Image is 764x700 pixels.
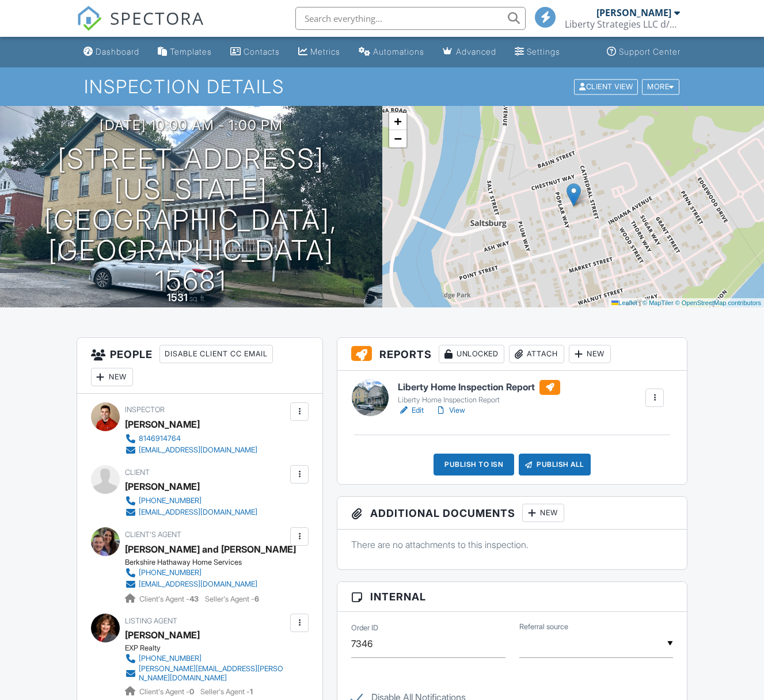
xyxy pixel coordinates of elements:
[602,41,685,63] a: Support Center
[139,580,257,589] div: [EMAIL_ADDRESS][DOMAIN_NAME]
[100,117,283,133] h3: [DATE] 10:00 am - 1:00 pm
[295,7,526,30] input: Search everything...
[139,687,196,696] span: Client's Agent -
[398,380,560,405] a: Liberty Home Inspection Report Liberty Home Inspection Report
[139,664,287,683] div: [PERSON_NAME][EMAIL_ADDRESS][PERSON_NAME][DOMAIN_NAME]
[125,617,177,625] span: Listing Agent
[596,7,671,18] div: [PERSON_NAME]
[170,47,212,56] div: Templates
[244,47,280,56] div: Contacts
[337,582,687,612] h3: Internal
[250,687,253,696] strong: 1
[611,299,637,306] a: Leaflet
[125,444,257,456] a: [EMAIL_ADDRESS][DOMAIN_NAME]
[139,446,257,455] div: [EMAIL_ADDRESS][DOMAIN_NAME]
[643,299,674,306] a: © MapTiler
[139,568,202,577] div: [PHONE_NUMBER]
[434,454,514,475] div: Publish to ISN
[294,41,345,63] a: Metrics
[125,416,200,433] div: [PERSON_NAME]
[84,77,681,97] h1: Inspection Details
[139,496,202,505] div: [PHONE_NUMBER]
[389,130,406,147] a: Zoom out
[438,41,501,63] a: Advanced
[125,405,165,414] span: Inspector
[373,47,424,56] div: Automations
[254,595,259,603] strong: 6
[125,507,257,518] a: [EMAIL_ADDRESS][DOMAIN_NAME]
[675,299,761,306] a: © OpenStreetMap contributors
[351,538,673,551] p: There are no attachments to this inspection.
[159,345,273,363] div: Disable Client CC Email
[189,687,194,696] strong: 0
[139,654,202,663] div: [PHONE_NUMBER]
[351,623,378,633] label: Order ID
[79,41,144,63] a: Dashboard
[522,504,564,522] div: New
[96,47,139,56] div: Dashboard
[354,41,429,63] a: Automations (Basic)
[510,41,565,63] a: Settings
[394,114,401,128] span: +
[153,41,216,63] a: Templates
[439,345,504,363] div: Unlocked
[125,468,150,477] span: Client
[226,41,284,63] a: Contacts
[125,644,297,653] div: EXP Realty
[205,595,259,603] span: Seller's Agent -
[125,478,200,495] div: [PERSON_NAME]
[337,338,687,371] h3: Reports
[77,16,204,40] a: SPECTORA
[527,47,560,56] div: Settings
[167,291,188,303] div: 1531
[189,595,199,603] strong: 43
[125,664,287,683] a: [PERSON_NAME][EMAIL_ADDRESS][PERSON_NAME][DOMAIN_NAME]
[139,595,200,603] span: Client's Agent -
[569,345,611,363] div: New
[125,530,181,539] span: Client's Agent
[77,338,322,394] h3: People
[189,294,206,303] span: sq. ft.
[125,579,287,590] a: [EMAIL_ADDRESS][DOMAIN_NAME]
[565,18,680,30] div: Liberty Strategies LLC d/b/a Liberty Inspectors
[456,47,496,56] div: Advanced
[642,79,679,94] div: More
[125,567,287,579] a: [PHONE_NUMBER]
[110,6,204,30] span: SPECTORA
[567,183,581,207] img: Marker
[389,113,406,130] a: Zoom in
[398,405,424,416] a: Edit
[125,626,200,644] a: [PERSON_NAME]
[619,47,681,56] div: Support Center
[394,131,401,146] span: −
[125,558,296,567] div: Berkshire Hathaway Home Services
[18,144,364,296] h1: [STREET_ADDRESS][US_STATE] [GEOGRAPHIC_DATA], [GEOGRAPHIC_DATA] 15681
[125,541,296,558] a: [PERSON_NAME] and [PERSON_NAME]
[77,6,102,31] img: The Best Home Inspection Software - Spectora
[91,368,133,386] div: New
[398,380,560,395] h6: Liberty Home Inspection Report
[519,454,591,475] div: Publish All
[398,395,560,405] div: Liberty Home Inspection Report
[139,508,257,517] div: [EMAIL_ADDRESS][DOMAIN_NAME]
[519,622,568,632] label: Referral source
[200,687,253,696] span: Seller's Agent -
[574,79,638,94] div: Client View
[435,405,465,416] a: View
[125,653,287,664] a: [PHONE_NUMBER]
[125,433,257,444] a: 8146914764
[509,345,564,363] div: Attach
[639,299,641,306] span: |
[139,434,181,443] div: 8146914764
[125,495,257,507] a: [PHONE_NUMBER]
[310,47,340,56] div: Metrics
[573,82,641,90] a: Client View
[337,497,687,530] h3: Additional Documents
